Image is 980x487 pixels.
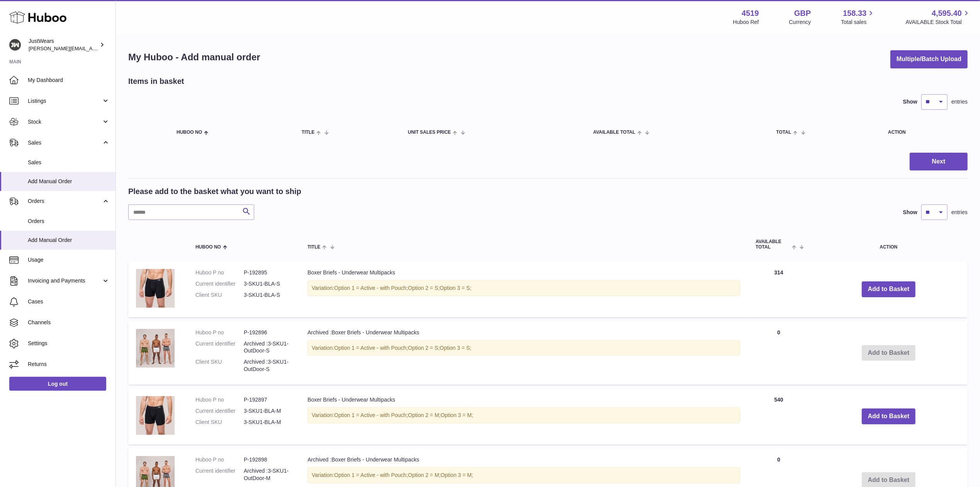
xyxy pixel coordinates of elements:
[440,345,471,351] span: Option 3 = S;
[244,407,292,415] dd: 3-SKU1-BLA-M
[748,321,810,385] td: 0
[244,291,292,299] dd: 3-SKU1-BLA-S
[408,285,440,291] span: Option 2 = S;
[128,76,184,87] h2: Items in basket
[307,280,740,296] div: Variation:
[905,8,971,26] a: 4,595.40 AVAILABLE Stock Total
[756,239,790,249] span: AVAILABLE Total
[195,245,221,250] span: Huboo no
[748,388,810,444] td: 540
[440,285,471,291] span: Option 3 = S;
[244,358,292,373] dd: Archived :3-SKU1-OutDoor-S
[29,45,155,51] span: [PERSON_NAME][EMAIL_ADDRESS][DOMAIN_NAME]
[195,456,244,463] dt: Huboo P no
[28,256,110,264] span: Usage
[195,280,244,288] dt: Current identifier
[841,19,875,26] span: Total sales
[195,407,244,415] dt: Current identifier
[733,19,759,26] div: Huboo Ref
[195,396,244,404] dt: Huboo P no
[300,321,748,385] td: Archived :Boxer Briefs - Underwear Multipacks
[888,130,960,135] div: Action
[776,130,791,135] span: Total
[177,130,202,135] span: Huboo no
[136,269,175,308] img: Boxer Briefs - Underwear Multipacks
[9,39,21,51] img: josh@just-wears.com
[302,130,314,135] span: Title
[28,277,102,284] span: Invoicing and Payments
[307,340,740,356] div: Variation:
[334,345,408,351] span: Option 1 = Active - with Pouch;
[862,281,916,297] button: Add to Basket
[128,51,260,63] h1: My Huboo - Add manual order
[244,419,292,426] dd: 3-SKU1-BLA-M
[890,50,968,68] button: Multiple/Batch Upload
[28,97,102,105] span: Listings
[28,118,102,126] span: Stock
[28,340,110,347] span: Settings
[932,8,962,19] span: 4,595.40
[244,340,292,355] dd: Archived :3-SKU1-OutDoor-S
[810,232,968,257] th: Action
[29,37,98,52] div: JustWears
[28,198,102,205] span: Orders
[244,269,292,276] dd: P-192895
[408,412,440,418] span: Option 2 = M;
[28,77,110,84] span: My Dashboard
[862,409,916,424] button: Add to Basket
[910,153,968,171] button: Next
[28,319,110,326] span: Channels
[789,19,811,26] div: Currency
[244,456,292,463] dd: P-192898
[244,329,292,336] dd: P-192896
[408,345,440,351] span: Option 2 = S;
[903,209,917,216] label: Show
[244,467,292,482] dd: Archived :3-SKU1-OutDoor-M
[307,467,740,483] div: Variation:
[905,19,971,26] span: AVAILABLE Stock Total
[128,186,301,197] h2: Please add to the basket what you want to ship
[334,472,408,478] span: Option 1 = Active - with Pouch;
[334,412,408,418] span: Option 1 = Active - with Pouch;
[28,361,110,368] span: Returns
[843,8,866,19] span: 158.33
[742,8,759,19] strong: 4519
[307,245,320,250] span: Title
[593,130,635,135] span: AVAILABLE Total
[28,218,110,225] span: Orders
[195,329,244,336] dt: Huboo P no
[441,412,473,418] span: Option 3 = M;
[28,159,110,166] span: Sales
[195,269,244,276] dt: Huboo P no
[903,98,917,106] label: Show
[748,261,810,317] td: 314
[300,388,748,444] td: Boxer Briefs - Underwear Multipacks
[408,130,451,135] span: Unit Sales Price
[334,285,408,291] span: Option 1 = Active - with Pouch;
[441,472,473,478] span: Option 3 = M;
[244,396,292,404] dd: P-192897
[9,377,106,391] a: Log out
[28,178,110,185] span: Add Manual Order
[841,8,875,26] a: 158.33 Total sales
[195,467,244,482] dt: Current identifier
[28,298,110,305] span: Cases
[136,329,175,368] img: Archived :Boxer Briefs - Underwear Multipacks
[28,237,110,244] span: Add Manual Order
[195,340,244,355] dt: Current identifier
[195,291,244,299] dt: Client SKU
[195,419,244,426] dt: Client SKU
[951,209,968,216] span: entries
[244,280,292,288] dd: 3-SKU1-BLA-S
[28,139,102,146] span: Sales
[195,358,244,373] dt: Client SKU
[300,261,748,317] td: Boxer Briefs - Underwear Multipacks
[307,407,740,423] div: Variation:
[794,8,811,19] strong: GBP
[136,396,175,435] img: Boxer Briefs - Underwear Multipacks
[951,98,968,106] span: entries
[408,472,440,478] span: Option 2 = M;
